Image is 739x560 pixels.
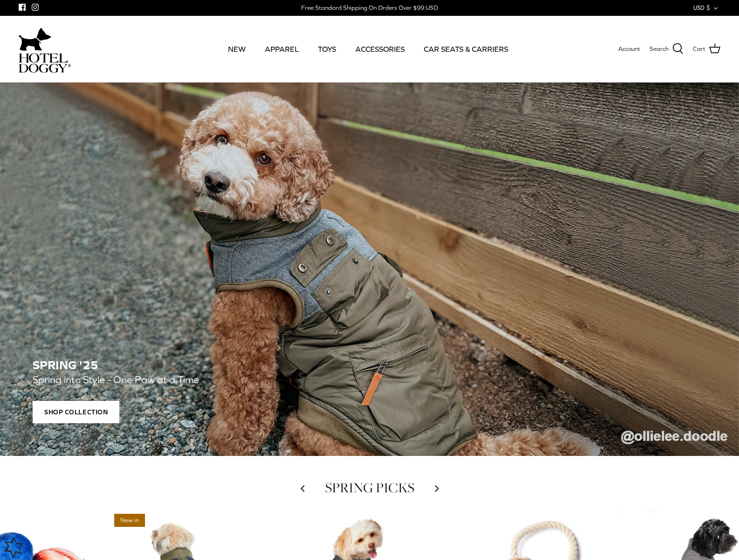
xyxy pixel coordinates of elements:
[415,33,517,65] a: CAR SEATS & CARRIERS
[19,4,26,11] a: Facebook
[33,372,457,388] p: Spring into Style - One Paw at a Time
[301,4,438,12] div: Free Standard Shipping On Orders Over $99 USD
[693,44,705,54] span: Cart
[33,358,706,372] h2: SPRING '25
[347,33,413,65] a: ACCESSORIES
[19,25,51,53] img: dog-icon.svg
[325,478,414,497] a: SPRING PICKS
[32,4,39,11] a: Instagram
[284,514,318,527] span: 15% off
[33,401,119,423] span: Shop Collection
[454,514,487,527] span: 15% off
[19,25,71,73] a: hoteldoggycom
[114,514,145,527] span: New in
[256,33,307,65] a: APPAREL
[220,33,254,65] a: NEW
[301,1,438,15] a: Free Standard Shipping On Orders Over $99 USD
[19,53,71,73] img: hoteldoggycom
[310,33,345,65] a: TOYS
[693,43,720,55] a: Cart
[618,44,640,54] a: Account
[649,43,684,55] a: Search
[618,45,640,52] span: Account
[624,514,657,527] span: 20% off
[649,44,669,54] span: Search
[138,33,598,65] div: Primary navigation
